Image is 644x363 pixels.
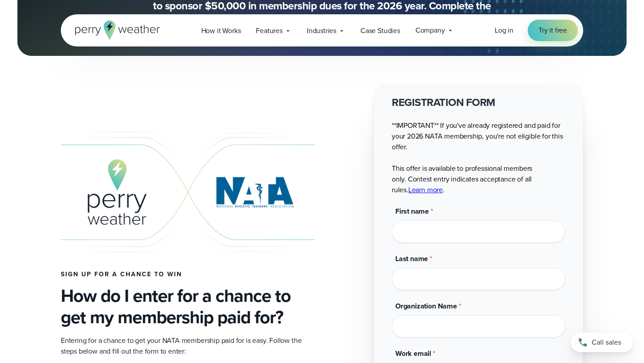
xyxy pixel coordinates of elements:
[360,25,400,36] span: Case Studies
[395,253,428,264] span: Last name
[194,21,249,40] a: How it Works
[61,285,315,328] h3: How do I enter for a chance to get my membership paid for?
[528,20,578,41] a: Try it free
[392,94,496,110] strong: REGISTRATION FORM
[495,25,513,36] a: Log in
[61,271,315,278] h4: Sign up for a chance to win
[395,348,431,359] span: Work email
[392,120,565,195] p: **IMPORTANT** If you've already registered and paid for your 2026 NATA membership, you're not eli...
[395,301,457,311] span: Organization Name
[353,21,408,40] a: Case Studies
[307,25,336,36] span: Industries
[201,25,241,36] span: How it Works
[571,333,633,352] a: Call sales
[415,25,445,36] span: Company
[538,25,567,36] span: Try it free
[592,337,621,348] span: Call sales
[395,206,429,216] span: First name
[61,335,315,357] p: Entering for a chance to get your NATA membership paid for is easy. Follow the steps below and fi...
[408,185,443,195] a: Learn more
[256,25,283,36] span: Features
